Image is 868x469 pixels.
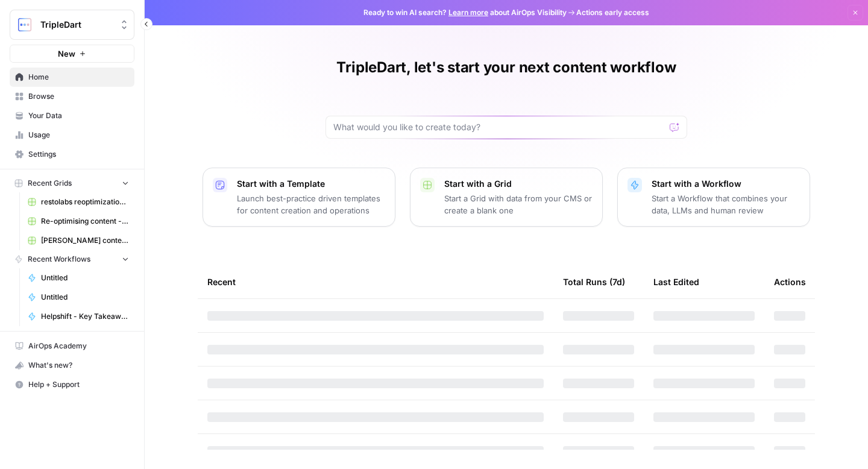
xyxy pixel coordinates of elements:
[10,356,134,375] button: What's new?
[28,341,129,351] span: AirOps Academy
[410,168,603,227] button: Start with a GridStart a Grid with data from your CMS or create a blank one
[40,19,113,31] span: TripleDart
[10,174,134,192] button: Recent Grids
[41,292,129,303] span: Untitled
[10,336,134,356] a: AirOps Academy
[41,311,129,322] span: Helpshift - Key Takeaways
[10,68,134,87] a: Home
[563,265,625,298] div: Total Runs (7d)
[28,130,129,140] span: Usage
[203,168,395,227] button: Start with a TemplateLaunch best-practice driven templates for content creation and operations
[41,235,129,246] span: [PERSON_NAME] content optimization Grid [DATE]
[652,178,800,190] p: Start with a Workflow
[22,192,134,212] a: restolabs reoptimizations aug
[22,212,134,231] a: Re-optimising content - revenuegrid Grid
[363,7,567,18] span: Ready to win AI search? about AirOps Visibility
[22,288,134,307] a: Untitled
[22,231,134,250] a: [PERSON_NAME] content optimization Grid [DATE]
[22,307,134,326] a: Helpshift - Key Takeaways
[10,356,134,374] div: What's new?
[28,72,129,83] span: Home
[41,197,129,207] span: restolabs reoptimizations aug
[617,168,810,227] button: Start with a WorkflowStart a Workflow that combines your data, LLMs and human review
[333,121,665,133] input: What would you like to create today?
[28,110,129,121] span: Your Data
[207,265,544,298] div: Recent
[10,125,134,145] a: Usage
[41,216,129,227] span: Re-optimising content - revenuegrid Grid
[237,192,385,216] p: Launch best-practice driven templates for content creation and operations
[336,58,676,77] h1: TripleDart, let's start your next content workflow
[576,7,649,18] span: Actions early access
[10,250,134,268] button: Recent Workflows
[448,8,488,17] a: Learn more
[774,265,806,298] div: Actions
[10,145,134,164] a: Settings
[10,87,134,106] a: Browse
[28,149,129,160] span: Settings
[237,178,385,190] p: Start with a Template
[41,272,129,283] span: Untitled
[444,192,593,216] p: Start a Grid with data from your CMS or create a blank one
[653,265,699,298] div: Last Edited
[10,10,134,40] button: Workspace: TripleDart
[28,178,72,189] span: Recent Grids
[58,48,75,60] span: New
[444,178,593,190] p: Start with a Grid
[652,192,800,216] p: Start a Workflow that combines your data, LLMs and human review
[14,14,36,36] img: TripleDart Logo
[10,106,134,125] a: Your Data
[10,45,134,63] button: New
[28,91,129,102] span: Browse
[22,268,134,288] a: Untitled
[28,254,90,265] span: Recent Workflows
[10,375,134,394] button: Help + Support
[28,379,129,390] span: Help + Support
